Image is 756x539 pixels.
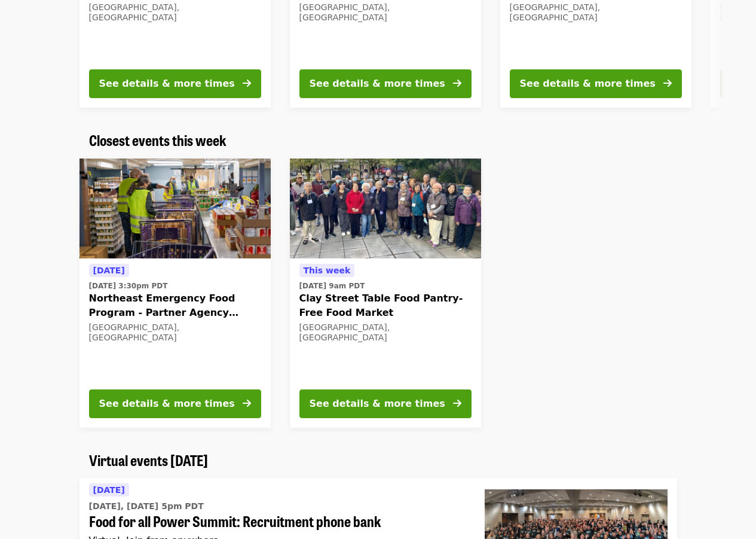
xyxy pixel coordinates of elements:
div: See details & more times [520,77,656,91]
a: See details for "Northeast Emergency Food Program - Partner Agency Support" [79,159,271,428]
span: [DATE] [93,485,125,495]
span: Clay Street Table Food Pantry- Free Food Market [299,291,472,320]
button: See details & more times [299,69,472,98]
img: Clay Street Table Food Pantry- Free Food Market organized by Oregon Food Bank [290,159,481,259]
div: [GEOGRAPHIC_DATA], [GEOGRAPHIC_DATA] [89,322,261,343]
button: See details & more times [299,389,472,418]
i: arrow-right icon [243,78,251,89]
div: See details & more times [310,77,445,91]
button: See details & more times [89,69,261,98]
span: Virtual events [DATE] [89,449,208,470]
time: [DATE] 9am PDT [299,281,365,291]
div: Closest events this week [79,132,677,149]
i: arrow-right icon [453,398,461,409]
img: Northeast Emergency Food Program - Partner Agency Support organized by Oregon Food Bank [79,159,271,259]
div: See details & more times [99,397,235,411]
i: arrow-right icon [243,398,251,409]
button: See details & more times [89,389,261,418]
span: Food for all Power Summit: Recruitment phone bank [89,513,466,530]
time: [DATE] 3:30pm PDT [89,281,168,291]
span: This week [304,266,351,275]
i: arrow-right icon [663,78,672,89]
span: Northeast Emergency Food Program - Partner Agency Support [89,291,261,320]
div: [GEOGRAPHIC_DATA], [GEOGRAPHIC_DATA] [89,2,261,23]
div: [GEOGRAPHIC_DATA], [GEOGRAPHIC_DATA] [299,322,472,343]
span: Closest events this week [89,129,227,150]
span: [DATE] [93,266,125,275]
div: See details & more times [99,77,235,91]
i: arrow-right icon [453,78,461,89]
time: [DATE], [DATE] 5pm PDT [89,500,204,513]
button: See details & more times [510,69,682,98]
div: See details & more times [310,397,445,411]
div: [GEOGRAPHIC_DATA], [GEOGRAPHIC_DATA] [510,2,682,23]
a: See details for "Clay Street Table Food Pantry- Free Food Market" [290,159,481,428]
div: [GEOGRAPHIC_DATA], [GEOGRAPHIC_DATA] [299,2,472,23]
a: Closest events this week [89,132,227,149]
